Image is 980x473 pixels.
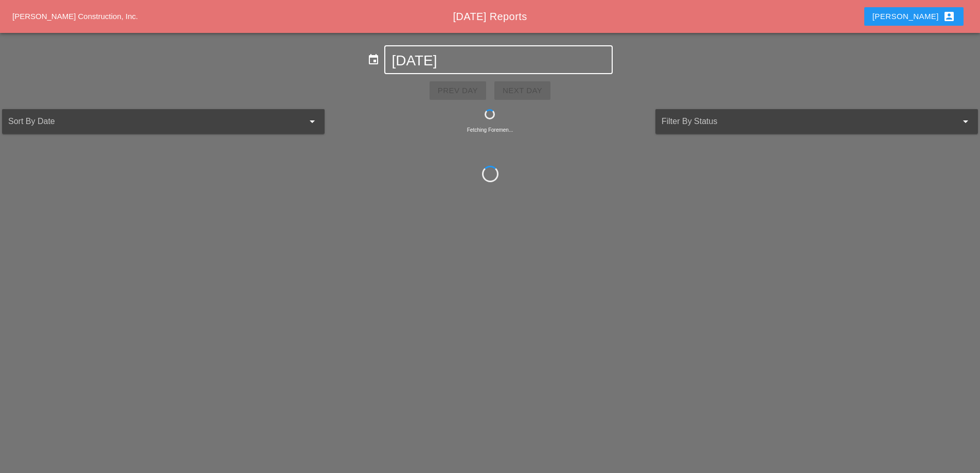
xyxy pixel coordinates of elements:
[943,10,955,23] i: account_box
[391,52,605,69] input: Select Date
[306,115,318,128] i: arrow_drop_down
[872,10,955,23] div: [PERSON_NAME]
[367,54,380,66] i: event
[453,11,527,22] span: [DATE] Reports
[329,126,651,134] div: Fetching Foremen...
[12,12,138,21] a: [PERSON_NAME] Construction, Inc.
[864,7,964,26] button: [PERSON_NAME]
[959,115,972,128] i: arrow_drop_down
